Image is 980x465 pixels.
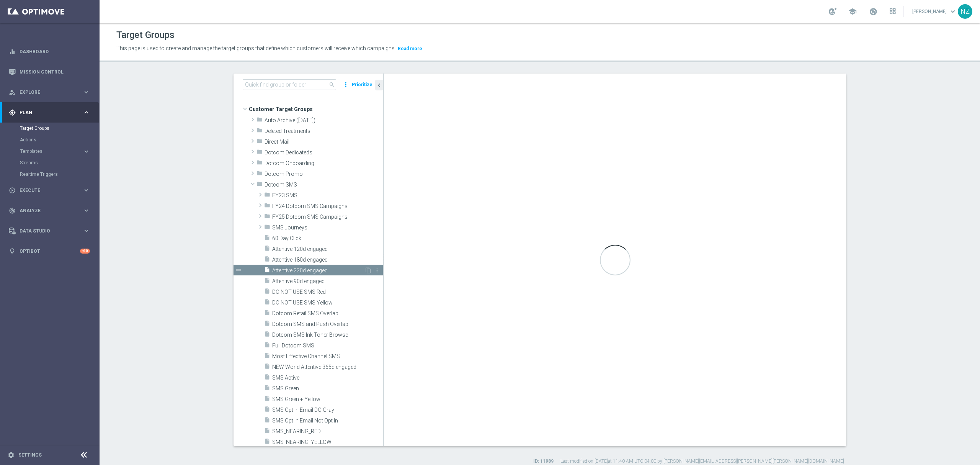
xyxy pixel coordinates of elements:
span: Plan [20,110,83,115]
i: insert_drive_file [264,277,270,286]
span: FY23 SMS [272,192,383,199]
span: Dotcom Promo [265,171,383,177]
span: SMS Journeys [272,224,383,231]
i: folder [264,224,270,232]
i: track_changes [9,207,16,214]
span: Dotcom SMS and Push Overlap [272,321,383,327]
div: Explore [9,89,83,96]
span: SMS Opt In Email DQ Gray [272,407,383,413]
i: lightbulb [9,248,16,255]
i: insert_drive_file [264,331,270,340]
div: Actions [20,134,99,146]
i: folder [256,159,263,168]
i: folder [256,138,263,147]
i: Duplicate Target group [365,267,371,273]
span: SMS Opt In Email Not Opt In [272,418,383,424]
div: Templates [20,146,99,157]
div: Streams [20,157,99,169]
a: Optibot [20,241,80,261]
span: Attentive 90d engaged [272,278,383,285]
button: lightbulb Optibot +10 [8,248,90,254]
div: Dashboard [9,41,90,62]
span: SMS_NEARING_RED [272,428,383,435]
button: Templates keyboard_arrow_right [20,148,90,154]
span: SMS Green [272,385,383,392]
div: Plan [9,109,83,116]
input: Quick find group or folder [243,79,336,90]
div: Templates [20,149,83,154]
div: Mission Control [9,62,90,82]
span: This page is used to create and manage the target groups that define which customers will receive... [116,45,396,51]
i: gps_fixed [9,109,16,116]
i: insert_drive_file [264,427,270,436]
i: folder [264,202,270,211]
span: 60 Day Click [272,235,383,242]
i: insert_drive_file [264,385,270,393]
i: insert_drive_file [264,363,270,372]
i: folder [264,213,270,222]
span: Analyze [20,208,83,213]
i: keyboard_arrow_right [83,148,90,155]
span: SMS Green &#x2B; Yellow [272,396,383,403]
div: Optibot [9,241,90,261]
button: equalizer Dashboard [8,49,90,55]
a: Settings [18,453,42,457]
i: insert_drive_file [264,309,270,318]
i: chevron_left [376,82,383,89]
div: person_search Explore keyboard_arrow_right [8,89,90,95]
i: keyboard_arrow_right [83,227,90,234]
i: insert_drive_file [264,267,270,275]
a: Target Groups [20,125,80,131]
span: NEW World Attentive 365d engaged [272,364,383,370]
i: folder [256,127,263,136]
i: keyboard_arrow_right [83,88,90,96]
span: Full Dotcom SMS [272,342,383,349]
span: school [848,7,857,16]
i: insert_drive_file [264,299,270,308]
i: folder [264,192,270,200]
i: insert_drive_file [264,438,270,447]
i: keyboard_arrow_right [83,109,90,116]
span: Customer Target Groups [249,104,383,115]
i: insert_drive_file [264,288,270,297]
span: search [329,82,335,88]
span: FY24 Dotcom SMS Campaigns [272,203,383,210]
i: folder [256,181,263,190]
i: keyboard_arrow_right [83,207,90,214]
span: Dotcom Retail SMS Overlap [272,310,383,317]
span: SMS Active [272,375,383,381]
label: Last modified on [DATE] at 11:40 AM UTC-04:00 by [PERSON_NAME][EMAIL_ADDRESS][PERSON_NAME][PERSON... [560,458,844,465]
button: track_changes Analyze keyboard_arrow_right [8,208,90,214]
div: Analyze [9,207,83,214]
i: insert_drive_file [264,256,270,265]
i: insert_drive_file [264,417,270,426]
i: insert_drive_file [264,234,270,243]
i: folder [256,170,263,179]
div: Realtime Triggers [20,169,99,180]
i: equalizer [9,48,16,55]
h1: Target Groups [116,29,175,41]
i: keyboard_arrow_right [83,187,90,194]
span: Data Studio [20,229,83,233]
a: Dashboard [20,41,90,62]
span: FY25 Dotcom SMS Campaigns [272,214,383,220]
button: Data Studio keyboard_arrow_right [8,228,90,234]
button: chevron_left [375,80,383,90]
button: play_circle_outline Execute keyboard_arrow_right [8,187,90,193]
i: more_vert [374,267,380,273]
div: Execute [9,187,83,194]
label: ID: 11989 [533,458,554,465]
i: person_search [9,89,16,96]
i: insert_drive_file [264,352,270,361]
button: gps_fixed Plan keyboard_arrow_right [8,110,90,116]
i: insert_drive_file [264,245,270,254]
span: Most Effective Channel SMS [272,353,383,360]
i: insert_drive_file [264,320,270,329]
button: Prioritize [351,80,374,90]
span: keyboard_arrow_down [949,7,957,16]
span: Auto Archive (2025-09-10) [265,117,383,124]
